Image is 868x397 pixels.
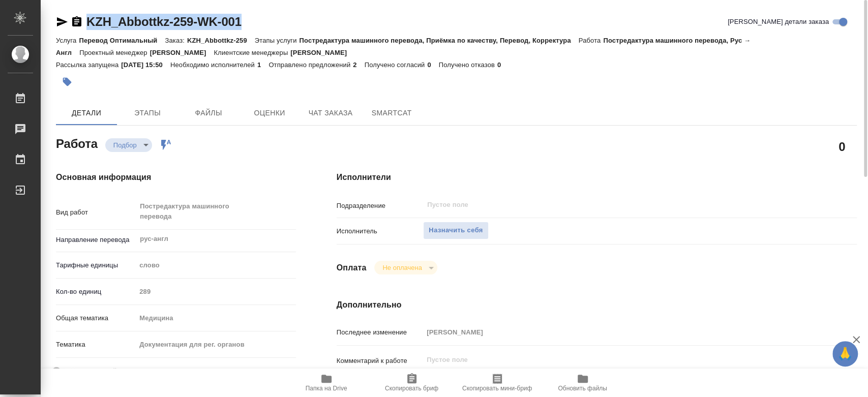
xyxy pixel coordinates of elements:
div: Подбор [105,138,152,152]
div: Медицина [136,310,295,327]
h2: 0 [839,138,845,155]
p: [PERSON_NAME] [290,49,354,56]
button: Скопировать ссылку для ЯМессенджера [56,16,68,28]
p: Постредактура машинного перевода, Приёмка по качеству, Перевод, Корректура [300,37,579,44]
p: Клиентские менеджеры [214,49,291,56]
p: Комментарий к работе [337,356,424,366]
h2: Работа [56,134,98,152]
button: Не оплачена [379,263,425,272]
button: Скопировать ссылку [71,16,83,28]
p: Тематика [56,340,136,350]
input: Пустое поле [136,284,295,299]
p: KZH_Abbottkz-259 [187,37,255,44]
span: Папка на Drive [306,385,347,392]
button: Папка на Drive [284,369,369,397]
input: Пустое поле [423,325,813,340]
button: Скопировать бриф [369,369,455,397]
a: KZH_Abbottkz-259-WK-001 [86,15,242,28]
input: Пустое поле [426,199,789,211]
p: Работа [579,37,604,44]
button: Подбор [110,141,140,149]
span: Этапы [123,107,172,119]
p: [DATE] 15:50 [121,61,170,69]
p: 2 [353,61,364,69]
p: 0 [497,61,508,69]
p: Перевод Оптимальный [79,37,165,44]
span: [PERSON_NAME] детали заказа [728,17,829,27]
h4: Исполнители [337,171,857,184]
span: Файлы [184,107,233,119]
h4: Основная информация [56,171,296,184]
p: Общая тематика [56,313,136,323]
div: Подбор [374,261,437,274]
h4: Оплата [337,262,367,274]
span: 🙏 [836,343,854,364]
span: Чат заказа [306,107,355,119]
button: 🙏 [832,341,858,367]
p: [PERSON_NAME] [150,49,214,56]
div: слово [136,257,295,274]
p: Отправлено предложений [268,61,353,69]
button: Назначить себя [423,222,488,239]
p: Этапы услуги [255,37,300,44]
p: Необходимо исполнителей [170,61,257,69]
button: Добавить тэг [56,71,78,93]
p: Рассылка запущена [56,61,121,69]
span: Скопировать мини-бриф [462,385,532,392]
p: Последнее изменение [337,327,424,338]
p: Проектный менеджер [79,49,149,56]
p: Кол-во единиц [56,287,136,297]
button: Скопировать мини-бриф [455,369,540,397]
p: 1 [257,61,268,69]
p: Направление перевода [56,235,136,245]
p: Тарифные единицы [56,260,136,270]
span: Скопировать бриф [385,385,438,392]
p: Исполнитель [337,226,424,236]
p: 0 [427,61,438,69]
span: Обновить файлы [558,385,607,392]
span: Нотариальный заказ [71,366,135,376]
p: Услуга [56,37,79,44]
p: Вид работ [56,207,136,218]
h4: Дополнительно [337,299,857,311]
span: Оценки [245,107,294,119]
span: Назначить себя [429,225,483,236]
span: SmartCat [367,107,416,119]
p: Подразделение [337,201,424,211]
p: Заказ: [165,37,187,44]
div: Документация для рег. органов [136,336,295,353]
p: Получено отказов [439,61,497,69]
span: Детали [62,107,111,119]
button: Обновить файлы [540,369,625,397]
p: Получено согласий [365,61,428,69]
